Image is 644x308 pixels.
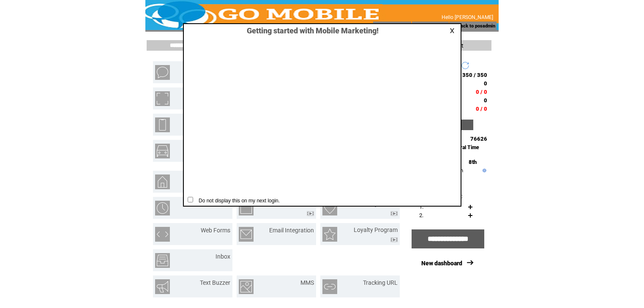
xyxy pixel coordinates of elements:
[419,212,423,218] span: 2.
[458,23,495,29] a: Back to posadmin
[390,237,398,242] img: video.png
[269,227,314,234] a: Email Integration
[476,106,487,112] span: 0 / 0
[421,260,462,267] a: New dashboard
[462,72,487,78] span: 350 / 350
[442,14,493,20] span: Hello [PERSON_NAME]
[155,227,170,242] img: web-forms.png
[450,23,457,30] img: backArrow.gif
[239,279,254,294] img: mms.png
[322,279,337,294] img: tracking-url.png
[201,227,230,234] a: Web Forms
[239,201,254,215] img: text-to-win.png
[238,26,379,35] span: Getting started with Mobile Marketing!
[476,89,487,95] span: 0 / 0
[363,279,398,286] a: Tracking URL
[322,201,337,215] img: birthday-wishes.png
[300,279,314,286] a: MMS
[307,211,314,216] img: video.png
[194,198,280,204] span: Do not display this on my next login.
[155,201,170,215] img: scheduled-tasks.png
[449,144,479,150] span: Central Time
[216,253,230,260] a: Inbox
[470,136,487,142] span: 76626
[484,97,487,104] span: 0
[155,279,170,294] img: text-buzzer.png
[419,204,423,210] span: 1.
[484,80,487,87] span: 0
[239,227,254,242] img: email-integration.png
[155,174,170,189] img: property-listing.png
[322,227,337,242] img: loyalty-program.png
[382,23,389,30] img: account_icon.gif
[200,279,230,286] a: Text Buzzer
[155,65,170,80] img: text-blast.png
[354,226,398,233] a: Loyalty Program
[416,23,422,30] img: contact_us_icon.gif
[469,159,477,165] span: 8th
[480,169,486,172] img: help.gif
[155,253,170,268] img: inbox.png
[390,211,398,216] img: video.png
[155,117,170,132] img: mobile-websites.png
[155,91,170,106] img: mobile-coupons.png
[155,144,170,158] img: vehicle-listing.png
